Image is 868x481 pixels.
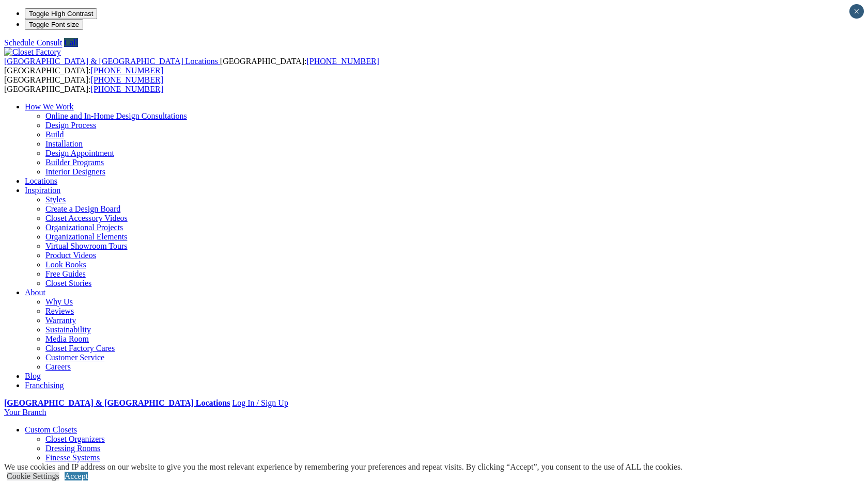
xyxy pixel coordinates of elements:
a: Organizational Projects [45,223,123,232]
a: Locations [25,177,57,185]
a: Your Branch [4,408,46,416]
a: Schedule Consult [4,38,62,47]
a: How We Work [25,102,74,111]
a: [PHONE_NUMBER] [306,57,379,66]
a: Organizational Elements [45,232,127,241]
a: Design Appointment [45,149,114,157]
a: Look Books [45,260,86,269]
a: Call [64,38,78,47]
a: About [25,288,45,297]
a: Blog [25,372,41,380]
a: Create a Design Board [45,204,120,213]
a: [GEOGRAPHIC_DATA] & [GEOGRAPHIC_DATA] Locations [4,398,230,407]
a: [PHONE_NUMBER] [91,66,163,75]
span: [GEOGRAPHIC_DATA]: [GEOGRAPHIC_DATA]: [4,57,379,75]
span: Toggle Font size [29,21,79,28]
a: Inspiration [25,186,60,195]
a: Warranty [45,316,76,325]
a: Cookie Settings [7,472,59,480]
a: Media Room [45,334,89,343]
a: Custom Closets [25,425,77,434]
a: Styles [45,195,66,204]
a: Build [45,130,64,139]
button: Toggle Font size [25,19,83,30]
div: We use cookies and IP address on our website to give you the most relevant experience by remember... [4,462,683,472]
a: [PHONE_NUMBER] [91,85,163,93]
button: Close [849,4,864,19]
a: Closet Accessory Videos [45,214,128,222]
a: Interior Designers [45,167,105,176]
a: Sustainability [45,325,91,334]
a: Online and In-Home Design Consultations [45,111,187,120]
a: Builder Programs [45,158,104,167]
a: [PHONE_NUMBER] [91,75,163,84]
span: [GEOGRAPHIC_DATA]: [GEOGRAPHIC_DATA]: [4,75,163,93]
span: [GEOGRAPHIC_DATA] & [GEOGRAPHIC_DATA] Locations [4,57,218,66]
span: Toggle High Contrast [29,10,93,18]
a: Design Process [45,121,96,130]
img: Closet Factory [4,47,61,57]
a: Closet Stories [45,279,91,287]
button: Toggle High Contrast [25,8,97,19]
a: Why Us [45,297,73,306]
a: Franchising [25,381,64,390]
a: Accept [65,472,88,480]
a: Log In / Sign Up [232,398,288,407]
a: Closet Factory Cares [45,344,115,352]
a: Closet Organizers [45,435,105,443]
a: Customer Service [45,353,104,362]
a: Product Videos [45,251,96,260]
a: [GEOGRAPHIC_DATA] & [GEOGRAPHIC_DATA] Locations [4,57,220,66]
a: Installation [45,139,83,148]
a: Finesse Systems [45,453,100,462]
a: Careers [45,362,71,371]
a: Reviews [45,307,74,315]
a: Virtual Showroom Tours [45,242,128,250]
a: Dressing Rooms [45,444,100,453]
a: Free Guides [45,269,86,278]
